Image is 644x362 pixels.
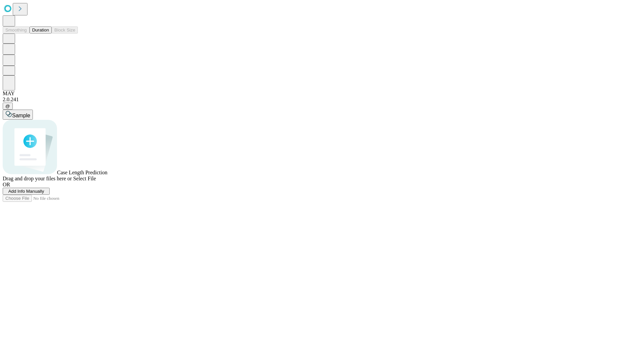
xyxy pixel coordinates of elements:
[3,103,13,110] button: @
[3,110,33,120] button: Sample
[3,188,50,195] button: Add Info Manually
[52,26,78,34] button: Block Size
[73,176,96,181] span: Select File
[5,104,10,109] span: @
[8,189,44,194] span: Add Info Manually
[30,26,52,34] button: Duration
[3,97,641,103] div: 2.0.241
[12,113,30,118] span: Sample
[3,90,641,97] div: MAY
[3,176,72,181] span: Drag and drop your files here or
[3,26,30,34] button: Smoothing
[57,170,107,175] span: Case Length Prediction
[3,182,10,187] span: OR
